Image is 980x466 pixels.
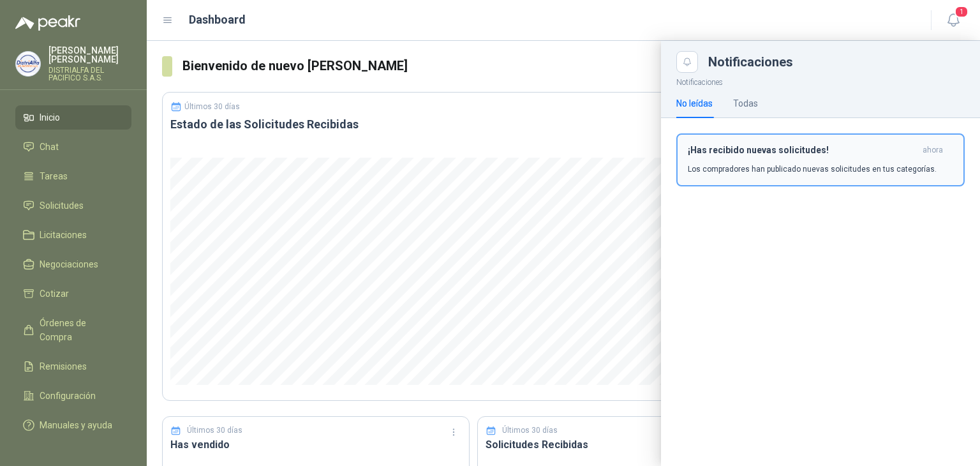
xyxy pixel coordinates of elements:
[15,15,80,31] img: Logo peakr
[40,228,87,242] span: Licitaciones
[15,282,131,306] a: Cotizar
[688,145,917,156] h3: ¡Has recibido nuevas solicitudes!
[40,199,84,213] span: Solicitudes
[48,46,131,64] p: [PERSON_NAME] [PERSON_NAME]
[676,51,698,73] button: Close
[733,96,758,110] div: Todas
[40,316,119,344] span: Órdenes de Compra
[15,384,131,408] a: Configuración
[15,223,131,247] a: Licitaciones
[16,52,40,76] img: Company Logo
[688,163,937,175] p: Los compradores han publicado nuevas solicitudes en tus categorías.
[40,418,112,432] span: Manuales y ayuda
[15,413,131,437] a: Manuales y ayuda
[954,6,969,18] span: 1
[40,389,96,403] span: Configuración
[40,359,87,373] span: Remisiones
[923,145,943,156] span: ahora
[676,133,965,186] button: ¡Has recibido nuevas solicitudes!ahora Los compradores han publicado nuevas solicitudes en tus ca...
[40,257,98,271] span: Negociaciones
[708,56,965,68] div: Notificaciones
[15,354,131,379] a: Remisiones
[676,96,713,110] div: No leídas
[15,164,131,188] a: Tareas
[40,169,68,183] span: Tareas
[15,135,131,159] a: Chat
[942,9,965,32] button: 1
[661,73,980,89] p: Notificaciones
[48,66,131,82] p: DISTRIALFA DEL PACIFICO S.A.S.
[40,110,60,124] span: Inicio
[40,140,59,154] span: Chat
[15,105,131,130] a: Inicio
[15,311,131,349] a: Órdenes de Compra
[15,193,131,218] a: Solicitudes
[15,252,131,276] a: Negociaciones
[189,11,246,29] h1: Dashboard
[40,287,69,301] span: Cotizar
